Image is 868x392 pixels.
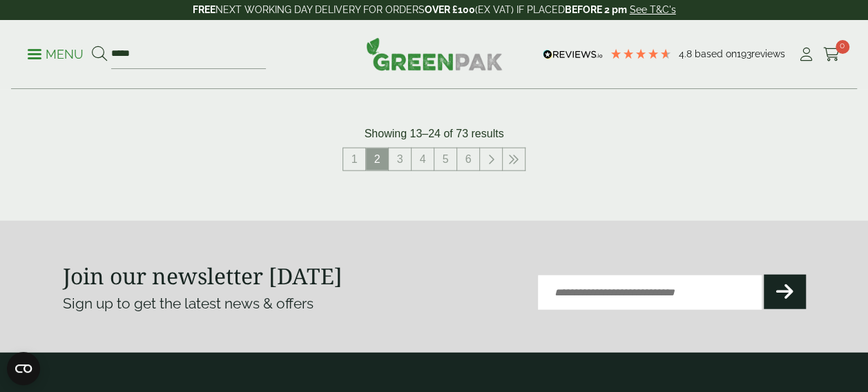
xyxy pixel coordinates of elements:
[28,46,84,63] p: Menu
[63,293,397,315] p: Sign up to get the latest news & offers
[343,148,365,170] a: 1
[543,50,603,59] img: REVIEWS.io
[389,148,411,170] a: 3
[565,4,627,15] strong: BEFORE 2 pm
[610,48,672,60] div: 4.8 Stars
[7,352,40,385] button: Open CMP widget
[679,48,695,59] span: 4.8
[425,4,475,15] strong: OVER £100
[457,148,479,170] a: 6
[28,46,84,60] a: Menu
[193,4,215,15] strong: FREE
[751,48,785,59] span: reviews
[836,40,849,54] span: 0
[412,148,434,170] a: 4
[798,48,815,61] i: My Account
[823,44,840,65] a: 0
[823,48,840,61] i: Cart
[365,126,504,142] p: Showing 13–24 of 73 results
[366,148,388,170] span: 2
[366,37,503,70] img: GreenPak Supplies
[630,4,676,15] a: See T&C's
[63,261,343,291] strong: Join our newsletter [DATE]
[434,148,456,170] a: 5
[695,48,737,59] span: Based on
[737,48,751,59] span: 193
